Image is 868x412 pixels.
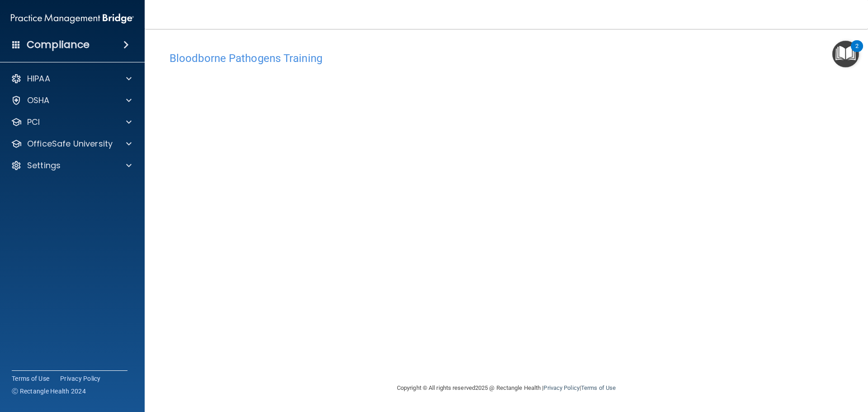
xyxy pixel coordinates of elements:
h4: Compliance [27,38,90,51]
a: Privacy Policy [543,384,579,391]
p: HIPAA [27,73,50,84]
a: PCI [11,117,132,128]
a: OSHA [11,95,132,106]
a: OfficeSafe University [11,138,132,149]
h4: Bloodborne Pathogens Training [170,52,843,64]
a: Terms of Use [12,374,49,383]
iframe: bbp [170,69,843,347]
p: Settings [27,160,61,171]
p: OSHA [27,95,50,106]
a: HIPAA [11,73,132,84]
img: PMB logo [11,9,134,28]
button: Open Resource Center, 2 new notifications [832,41,859,67]
span: Ⓒ Rectangle Health 2024 [12,387,86,396]
a: Terms of Use [581,384,616,391]
p: PCI [27,117,40,128]
a: Settings [11,160,132,171]
div: Copyright © All rights reserved 2025 @ Rectangle Health | | [341,374,671,403]
p: OfficeSafe University [27,138,113,149]
div: 2 [855,46,859,58]
a: Privacy Policy [60,374,101,383]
